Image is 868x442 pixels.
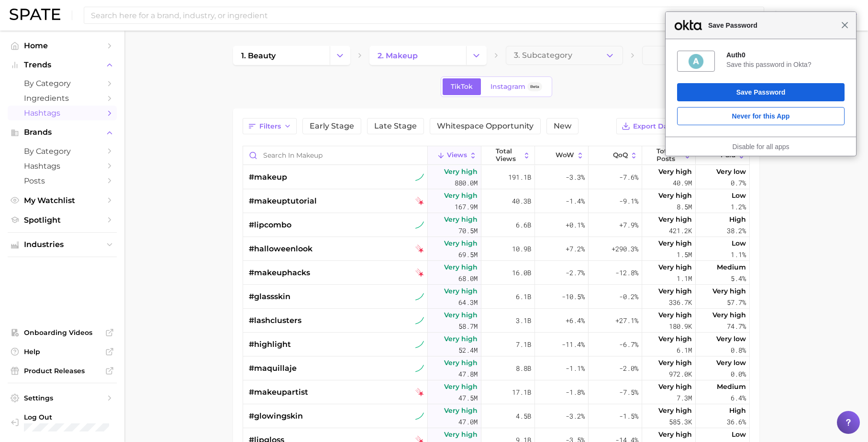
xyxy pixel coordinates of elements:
[514,51,572,60] span: 3. Subcategory
[458,368,478,380] span: 47.8m
[24,328,100,337] span: Onboarding Videos
[8,345,117,359] a: Help
[8,410,117,434] a: Log out. Currently logged in with e-mail emilydy@benefitcosmetics.com.
[658,237,692,249] span: Very high
[482,78,550,95] a: InstagramBeta
[619,195,638,207] span: -9.1%
[658,190,692,201] span: Very high
[415,197,424,205] img: tiktok falling star
[677,249,692,260] span: 1.5m
[444,166,478,177] span: Very high
[512,195,531,207] span: 40.3b
[717,381,746,392] span: Medium
[249,315,301,326] span: #lashclusters
[444,237,478,249] span: Very high
[566,410,585,422] span: -3.2%
[731,392,746,404] span: 6.4%
[712,309,746,321] span: Very high
[8,76,117,91] a: by Category
[658,285,692,297] span: Very high
[415,221,424,229] img: tiktok sustained riser
[415,316,424,325] img: tiktok sustained riser
[669,225,692,237] span: 421.2k
[444,309,478,321] span: Very high
[716,357,746,368] span: Very low
[729,214,746,225] span: High
[455,177,478,189] span: 880.0m
[566,387,585,398] span: -1.8%
[444,285,478,297] span: Very high
[243,356,749,380] button: #maquillajetiktok sustained riserVery high47.8m8.8b-1.1%-2.0%Very high972.0kVery low0.0%
[443,78,481,95] a: TikTok
[243,146,427,164] input: Search in makeup
[566,195,585,207] span: -1.4%
[8,144,117,159] a: by Category
[24,413,131,421] span: Log Out
[428,146,481,165] button: Views
[669,416,692,428] span: 585.3k
[24,61,100,69] span: Trends
[243,380,749,404] button: #makeupartisttiktok falling starVery high47.5m17.1b-1.8%-7.5%Very high7.3mMedium6.4%
[243,309,749,333] button: #lashclusterstiktok sustained riserVery high58.7m3.1b+6.4%+27.1%Very high180.9kVery high74.7%
[243,404,749,428] button: #glowingskintiktok sustained riserVery high47.0m4.5b-3.2%-1.5%Very high585.3kHigh36.6%
[24,347,100,356] span: Help
[530,83,539,91] span: Beta
[556,151,574,159] span: WoW
[447,151,467,159] span: Views
[616,118,691,134] button: Export Data
[243,189,749,213] button: #makeuptutorialtiktok falling starVery high167.9m40.3b-1.4%-9.1%Very high8.5mLow1.2%
[444,333,478,345] span: Very high
[731,11,758,20] span: Search
[24,367,100,375] span: Product Releases
[330,46,350,65] button: Change Category
[8,91,117,106] a: Ingredients
[633,122,675,130] span: Export Data
[658,309,692,321] span: Very high
[716,166,746,177] span: Very low
[249,339,291,350] span: #highlight
[496,148,521,162] span: Total Views
[726,60,845,69] div: Save this password in Okta?
[516,291,531,302] span: 6.1b
[731,368,746,380] span: 0.0%
[727,321,746,332] span: 74.7%
[612,243,638,255] span: +290.3%
[374,122,417,130] span: Late Stage
[619,410,638,422] span: -1.5%
[8,38,117,53] a: Home
[24,162,100,171] span: Hashtags
[658,357,692,368] span: Very high
[458,345,478,356] span: 52.4m
[732,190,746,201] span: Low
[249,172,287,183] span: #makeup
[415,292,424,301] img: tiktok sustained riser
[249,219,291,231] span: #lipcombo
[249,291,290,302] span: #glassskin
[512,387,531,398] span: 17.1b
[369,46,466,65] a: 2. makeup
[589,146,642,165] button: QoQ
[243,213,749,237] button: #lipcombotiktok sustained riserVery high70.5m6.6b+0.1%+7.9%Very high421.2kHigh38.2%
[249,363,297,374] span: #maquillaje
[657,148,681,162] span: Total Posts
[615,315,638,326] span: +27.1%
[241,51,276,60] span: 1. beauty
[490,83,525,91] span: Instagram
[716,333,746,345] span: Very low
[455,201,478,213] span: 167.9m
[516,219,531,231] span: 6.6b
[481,146,535,165] button: Total Views
[619,172,638,183] span: -7.6%
[677,83,845,101] button: Save Password
[24,79,100,88] span: by Category
[619,219,638,231] span: +7.9%
[24,240,100,249] span: Industries
[516,315,531,326] span: 3.1b
[658,261,692,273] span: Very high
[566,219,585,231] span: +0.1%
[712,285,746,297] span: Very high
[642,146,696,165] button: Total Posts
[619,291,638,302] span: -0.2%
[458,297,478,308] span: 64.3m
[8,159,117,173] a: Hashtags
